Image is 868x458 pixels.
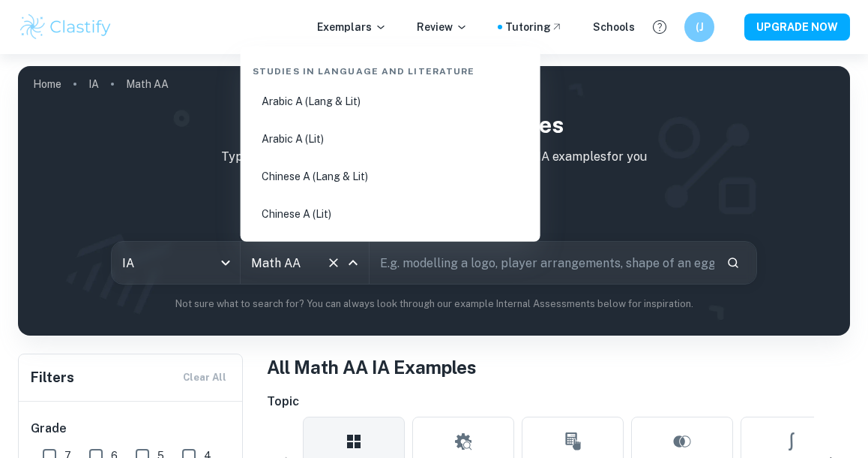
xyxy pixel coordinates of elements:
img: profile cover [18,66,850,336]
h6: Grade [31,420,232,438]
p: Not sure what to search for? You can always look through our example Internal Assessments below f... [30,297,838,312]
h1: All Math AA IA Examples [267,354,850,381]
div: Studies in Language and Literature [247,53,534,84]
button: Clear [323,252,344,273]
a: Home [33,74,61,95]
li: Arabic A (Lit) [247,122,534,156]
a: IA [88,74,99,95]
li: Chinese A (Lit) [247,197,534,231]
button: (J [684,12,714,42]
li: Chinese A (Lang & Lit) [247,159,534,194]
button: Help and Feedback [647,14,672,40]
a: Tutoring [505,19,563,35]
p: Math AA [126,76,169,92]
p: Exemplars [317,19,387,35]
button: UPGRADE NOW [744,14,850,41]
a: Schools [593,19,635,35]
button: Search [720,250,746,276]
input: E.g. modelling a logo, player arrangements, shape of an egg... [370,242,714,284]
div: IA [112,242,240,284]
h6: (J [691,19,708,35]
li: Dutch A (Lang & Lit) [247,234,534,269]
p: Review [417,19,468,35]
h6: Topic [267,393,850,411]
li: Arabic A (Lang & Lit) [247,84,534,119]
p: Type a search phrase to find the most relevant Math AA IA examples for you [30,148,838,166]
h1: IB Math AA IA examples [30,108,838,142]
h6: Filters [31,367,74,388]
img: Clastify logo [18,12,113,42]
button: Close [343,252,364,273]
